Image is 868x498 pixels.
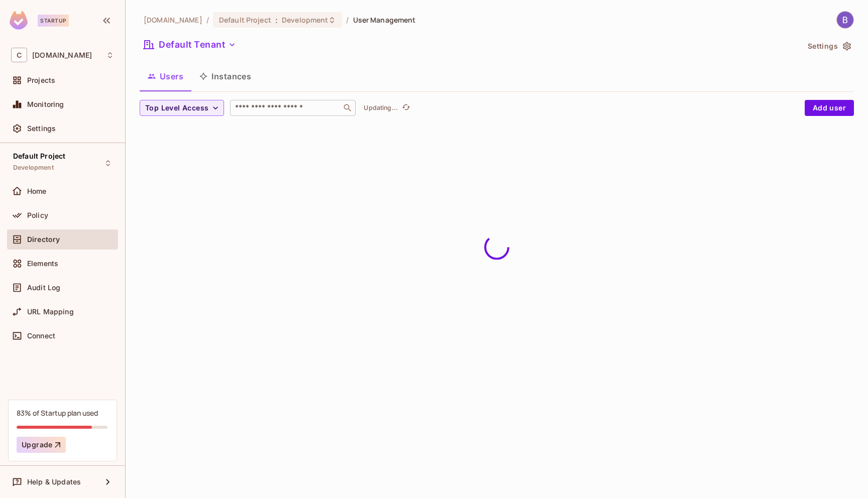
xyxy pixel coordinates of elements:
p: Updating... [364,104,398,112]
button: Default Tenant [140,37,240,53]
span: Default Project [13,152,65,160]
span: Development [13,164,54,172]
button: Add user [805,100,854,116]
span: the active workspace [144,15,202,25]
span: Policy [27,211,48,219]
span: Top Level Access [145,102,208,114]
span: Default Project [219,15,271,25]
span: Home [27,187,47,195]
button: Top Level Access [140,100,224,116]
span: Settings [27,125,56,133]
button: Settings [804,38,854,54]
span: Workspace: chalkboard.io [32,51,92,59]
span: : [275,16,278,24]
span: refresh [402,103,410,113]
img: Bradley Macnee [837,12,853,28]
span: Directory [27,235,60,243]
img: SReyMgAAAABJRU5ErkJggg== [10,11,28,30]
span: URL Mapping [27,308,74,316]
div: Startup [38,15,69,27]
li: / [206,15,209,25]
li: / [346,15,349,25]
div: 83% of Startup plan used [17,408,98,418]
span: Development [282,15,328,25]
button: Users [140,64,191,89]
span: Elements [27,260,58,268]
span: Audit Log [27,284,60,292]
span: Connect [27,332,55,340]
span: Help & Updates [27,478,81,486]
button: Instances [191,64,259,89]
span: Click to refresh data [398,102,412,114]
button: Upgrade [17,437,66,453]
span: C [11,48,27,62]
span: Projects [27,76,55,84]
span: User Management [353,15,416,25]
button: refresh [400,102,412,114]
span: Monitoring [27,100,64,108]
